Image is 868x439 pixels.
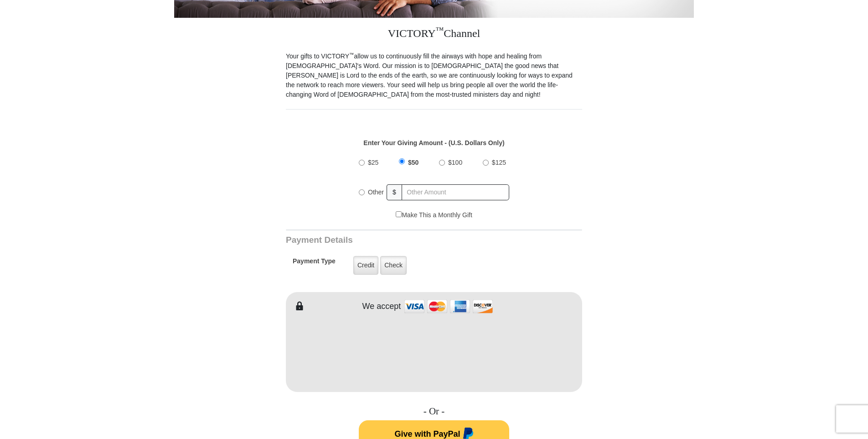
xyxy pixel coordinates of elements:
[368,159,378,166] span: $25
[436,26,444,35] sup: ™
[362,302,401,312] h4: We accept
[353,256,378,275] label: Credit
[492,159,506,166] span: $125
[448,159,462,166] span: $100
[363,139,504,146] strong: Enter Your Giving Amount - (U.S. Dollars Only)
[368,188,384,196] span: Other
[286,235,518,246] h3: Payment Details
[403,297,494,316] img: credit cards accepted
[387,184,402,200] span: $
[396,210,472,220] label: Make This a Monthly Gift
[394,429,460,439] span: Give with PayPal
[380,256,407,275] label: Check
[402,184,509,200] input: Other Amount
[349,52,354,57] sup: ™
[286,406,582,417] h4: - Or -
[408,159,418,166] span: $50
[286,18,582,52] h3: VICTORY Channel
[293,257,336,270] h5: Payment Type
[396,211,402,217] input: Make This a Monthly Gift
[286,52,582,99] p: Your gifts to VICTORY allow us to continuously fill the airways with hope and healing from [DEMOG...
